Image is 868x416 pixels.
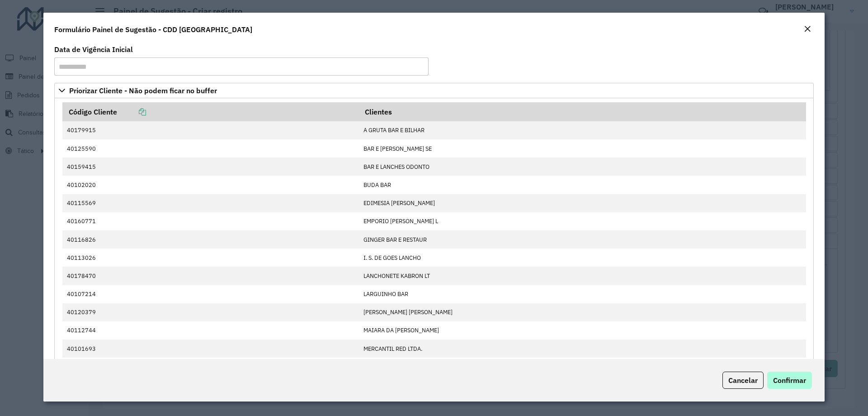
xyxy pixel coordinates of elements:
[359,303,806,321] td: [PERSON_NAME] [PERSON_NAME]
[117,107,146,116] a: Copiar
[767,372,812,389] button: Confirmar
[62,303,359,321] td: 40120379
[359,194,806,212] td: EDIMESIA [PERSON_NAME]
[62,139,359,158] td: 40125590
[359,339,806,358] td: MERCANTIL RED LTDA.
[62,102,359,121] th: Código Cliente
[359,212,806,230] td: EMPORIO [PERSON_NAME] L
[359,285,806,303] td: LARGUINHO BAR
[62,194,359,212] td: 40115569
[62,121,359,139] td: 40179915
[62,285,359,303] td: 40107214
[62,267,359,285] td: 40178470
[728,376,758,385] span: Cancelar
[804,25,811,33] em: Fechar
[359,267,806,285] td: LANCHONETE KABRON LT
[359,321,806,339] td: MAIARA DA [PERSON_NAME]
[62,158,359,176] td: 40159415
[62,339,359,358] td: 40101693
[359,249,806,267] td: I. S. DE GOES LANCHO
[62,176,359,194] td: 40102020
[359,176,806,194] td: BUDA BAR
[54,24,252,35] h4: Formulário Painel de Sugestão - CDD [GEOGRAPHIC_DATA]
[359,158,806,176] td: BAR E LANCHES ODONTO
[62,212,359,230] td: 40160771
[62,358,359,376] td: 40101701
[722,372,764,389] button: Cancelar
[359,230,806,249] td: GINGER BAR E RESTAUR
[801,24,814,35] button: Close
[69,87,217,94] span: Priorizar Cliente - Não podem ficar no buffer
[359,358,806,376] td: MERCANTIL RED LTDA.
[359,102,806,121] th: Clientes
[62,249,359,267] td: 40113026
[62,230,359,249] td: 40116826
[62,321,359,339] td: 40112744
[773,376,806,385] span: Confirmar
[359,139,806,158] td: BAR E [PERSON_NAME] SE
[54,44,133,55] label: Data de Vigência Inicial
[359,121,806,139] td: A GRUTA BAR E BILHAR
[54,83,814,98] a: Priorizar Cliente - Não podem ficar no buffer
